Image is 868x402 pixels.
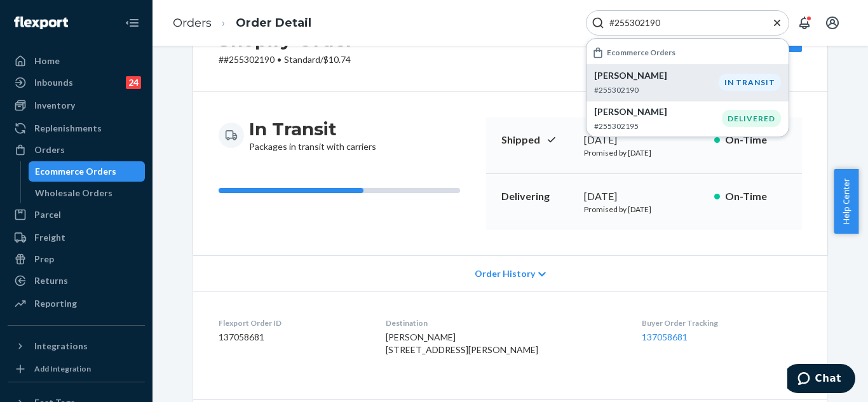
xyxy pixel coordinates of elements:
p: #255302190 [594,84,719,95]
a: Order Detail [236,16,311,30]
dd: 137058681 [219,331,365,344]
a: Returns [8,271,145,291]
a: Inbounds24 [8,72,145,93]
p: [PERSON_NAME] [594,69,719,82]
a: Parcel [8,204,145,225]
span: [PERSON_NAME] [STREET_ADDRESS][PERSON_NAME] [386,332,538,355]
p: On-Time [725,189,787,204]
button: Open notifications [792,10,817,36]
button: Open account menu [820,10,845,36]
div: Integrations [34,340,88,352]
div: [DATE] [584,189,704,204]
div: Prep [34,253,54,265]
div: Parcel [34,208,61,221]
a: Prep [8,249,145,269]
a: Orders [8,140,145,160]
h6: Ecommerce Orders [607,48,675,57]
a: Add Integration [8,361,145,377]
div: Home [34,55,60,67]
svg: Search Icon [592,17,604,29]
span: Standard [284,54,320,65]
div: Packages in transit with carriers [249,117,376,153]
dt: Destination [386,318,622,328]
button: Integrations [8,336,145,356]
p: Shipped [501,133,574,147]
h3: In Transit [249,117,376,140]
span: • [277,54,281,65]
div: Inbounds [34,76,73,89]
div: Freight [34,231,65,244]
a: Reporting [8,293,145,314]
p: # #255302190 / $10.74 [219,53,354,66]
p: On-Time [725,133,787,147]
div: Replenishments [34,122,102,135]
p: [PERSON_NAME] [594,105,722,118]
input: Search Input [604,17,761,29]
button: Close Navigation [119,10,145,36]
p: Promised by [DATE] [584,147,704,158]
div: Inventory [34,99,75,112]
a: Freight [8,227,145,248]
dt: Buyer Order Tracking [642,318,802,328]
dt: Flexport Order ID [219,318,365,328]
a: Inventory [8,95,145,116]
a: Orders [173,16,212,30]
a: Ecommerce Orders [29,161,146,182]
div: Wholesale Orders [35,187,112,199]
button: Close Search [771,17,783,30]
div: 24 [126,76,141,89]
a: Replenishments [8,118,145,138]
img: Flexport logo [14,17,68,29]
p: Promised by [DATE] [584,204,704,215]
div: Ecommerce Orders [35,165,116,178]
span: Order History [475,267,535,280]
div: IN TRANSIT [719,74,781,91]
a: Home [8,51,145,71]
a: 137058681 [642,332,688,342]
ol: breadcrumbs [163,4,322,42]
div: Reporting [34,297,77,310]
div: DELIVERED [722,110,781,127]
p: #255302195 [594,121,722,131]
div: Orders [34,144,65,156]
iframe: Opens a widget where you can chat to one of our agents [787,364,855,396]
button: Help Center [834,169,858,234]
p: Delivering [501,189,574,204]
div: [DATE] [584,133,704,147]
div: Add Integration [34,363,91,374]
a: Wholesale Orders [29,183,146,203]
div: Returns [34,274,68,287]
